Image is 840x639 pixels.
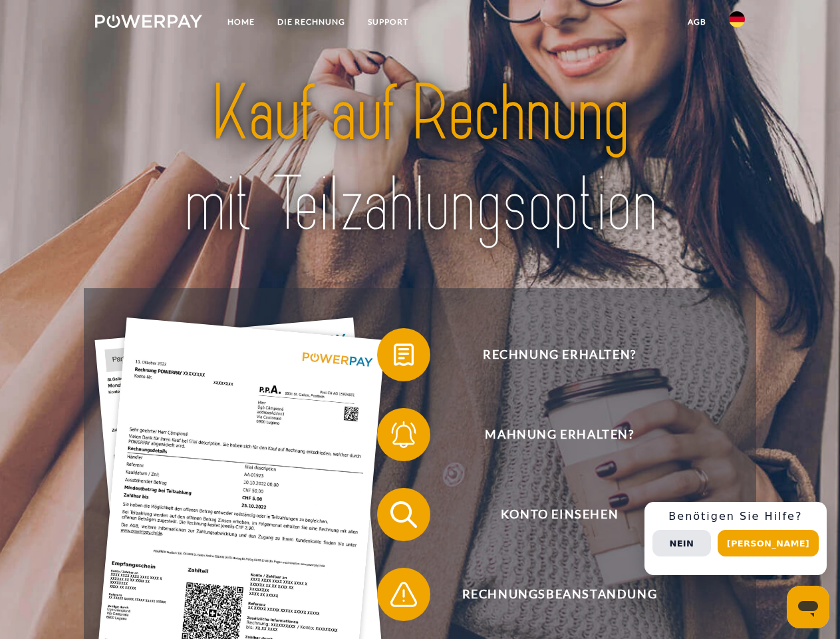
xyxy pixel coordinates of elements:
h3: Benötigen Sie Hilfe? [652,510,819,523]
button: Konto einsehen [377,488,723,541]
button: Rechnung erhalten? [377,328,723,381]
div: Schnellhilfe [644,502,827,575]
img: qb_bill.svg [387,338,420,371]
img: qb_bell.svg [387,418,420,451]
a: Home [216,10,266,34]
img: title-powerpay_de.svg [127,64,713,255]
button: Nein [652,530,711,556]
button: [PERSON_NAME] [718,530,819,556]
img: qb_search.svg [387,498,420,531]
button: Rechnungsbeanstandung [377,568,723,621]
a: SUPPORT [356,10,420,34]
a: DIE RECHNUNG [266,10,356,34]
iframe: Schaltfläche zum Öffnen des Messaging-Fensters [787,586,829,628]
button: Mahnung erhalten? [377,408,723,461]
span: Rechnungsbeanstandung [396,568,722,621]
span: Mahnung erhalten? [396,408,722,461]
span: Konto einsehen [396,488,722,541]
img: qb_warning.svg [387,578,420,611]
a: agb [676,10,718,34]
img: logo-powerpay-white.svg [95,15,202,28]
span: Rechnung erhalten? [396,328,722,381]
img: de [729,11,745,27]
